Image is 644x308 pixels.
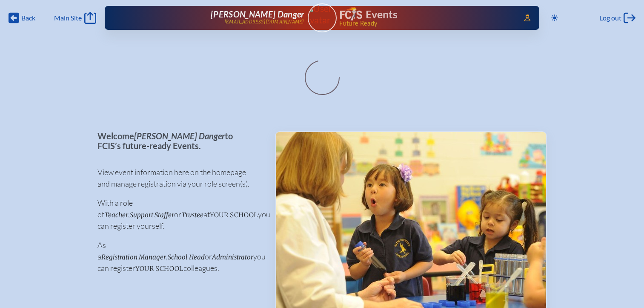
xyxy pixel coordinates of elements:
span: Trustee [181,211,203,219]
span: [PERSON_NAME] Danger [211,9,304,19]
p: With a role of , or at you can register yourself. [97,197,261,232]
a: [PERSON_NAME] Danger[EMAIL_ADDRESS][DOMAIN_NAME] [132,9,304,26]
span: Main Site [54,14,82,22]
p: [EMAIL_ADDRESS][DOMAIN_NAME] [224,19,304,25]
span: Teacher [104,211,128,219]
span: Log out [599,14,621,22]
span: your school [210,211,258,219]
span: Registration Manager [101,253,166,261]
a: User Avatar [308,3,337,32]
img: User Avatar [304,3,340,26]
span: Future Ready [339,20,512,26]
span: School Head [168,253,205,261]
span: Administrator [212,253,253,261]
p: Welcome to FCIS’s future-ready Events. [97,131,261,150]
a: Main Site [54,12,96,24]
span: Back [21,14,35,22]
span: Support Staffer [130,211,174,219]
p: As a , or you can register colleagues. [97,239,261,274]
p: View event information here on the homepage and manage registration via your role screen(s). [97,167,261,190]
div: FCIS Events — Future ready [340,7,512,26]
span: your school [135,265,183,273]
span: [PERSON_NAME] Danger [134,131,225,141]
